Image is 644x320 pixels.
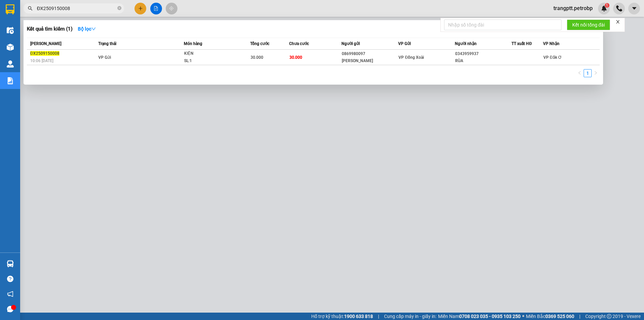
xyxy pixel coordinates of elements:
[455,50,511,57] div: 0343959937
[584,69,592,77] li: 1
[342,57,398,64] div: [PERSON_NAME]
[592,69,600,77] li: Next Page
[184,50,234,57] div: KIỆN
[251,55,263,60] span: 30.000
[184,41,202,46] span: Món hàng
[72,24,101,34] button: Bộ lọcdown
[342,50,398,57] div: 0869980097
[578,71,582,75] span: left
[7,276,13,282] span: question-circle
[594,71,598,75] span: right
[7,260,14,267] img: warehouse-icon
[615,19,620,24] span: close
[27,26,72,33] h3: Kết quả tìm kiếm ( 1 )
[117,5,121,12] span: close-circle
[30,41,61,46] span: [PERSON_NAME]
[78,26,96,32] strong: Bộ lọc
[250,41,269,46] span: Tổng cước
[543,41,559,46] span: VP Nhận
[543,55,562,60] span: VP Đắk Ơ
[576,69,584,77] li: Previous Page
[7,306,13,312] span: message
[572,21,605,29] span: Kết nối tổng đài
[30,58,53,63] span: 10:06 [DATE]
[398,41,411,46] span: VP Gửi
[117,6,121,10] span: close-circle
[28,6,33,11] span: search
[455,41,477,46] span: Người nhận
[7,27,14,34] img: warehouse-icon
[30,51,59,56] span: ĐX2509150008
[7,291,13,297] span: notification
[7,44,14,51] img: warehouse-icon
[289,55,302,60] span: 30.000
[567,19,610,30] button: Kết nối tổng đài
[37,5,116,12] input: Tìm tên, số ĐT hoặc mã đơn
[341,41,360,46] span: Người gửi
[512,41,532,46] span: TT xuất HĐ
[576,69,584,77] button: left
[7,60,14,67] img: warehouse-icon
[7,77,14,84] img: solution-icon
[184,57,234,65] div: SL: 1
[91,27,96,31] span: down
[98,55,111,60] span: VP Gửi
[398,55,424,60] span: VP Đồng Xoài
[584,70,591,77] a: 1
[592,69,600,77] button: right
[98,41,116,46] span: Trạng thái
[455,57,511,64] div: RÙA
[6,4,14,14] img: logo-vxr
[444,19,561,30] input: Nhập số tổng đài
[289,41,309,46] span: Chưa cước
